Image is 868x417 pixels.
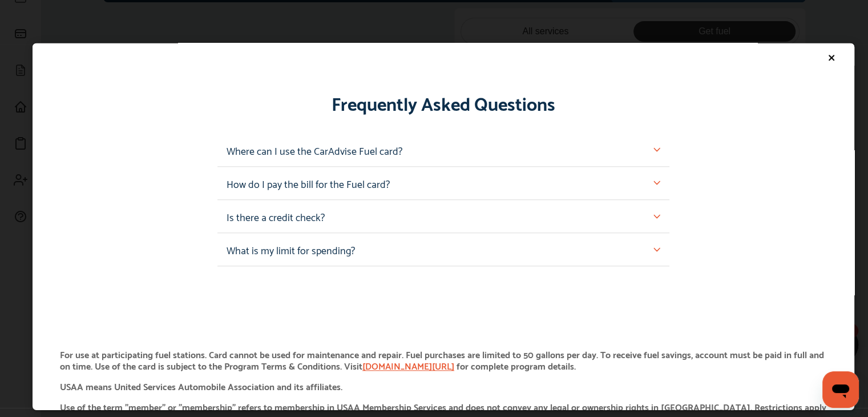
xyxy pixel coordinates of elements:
[653,212,660,219] img: arrow-up-orange.65fe8923.svg
[653,179,660,186] img: arrow-up-orange.65fe8923.svg
[60,348,827,371] p: For use at participating fuel stations. Card cannot be used for maintenance and repair. Fuel purc...
[822,371,859,408] iframe: Button to launch messaging window, conversation in progress
[227,176,390,190] p: How do I pay the bill for the Fuel card?
[60,380,827,392] p: USAA means United Services Automobile Association and its affiliates.
[362,358,454,373] a: [DOMAIN_NAME][URL]
[653,246,660,253] img: arrow-up-orange.65fe8923.svg
[653,146,660,153] img: arrow-up-orange.65fe8923.svg
[33,90,854,115] p: Frequently Asked Questions
[227,143,402,157] p: Where can I use the CarAdvise Fuel card?
[227,242,355,256] p: What is my limit for spending?
[227,209,325,223] p: Is there a credit check?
